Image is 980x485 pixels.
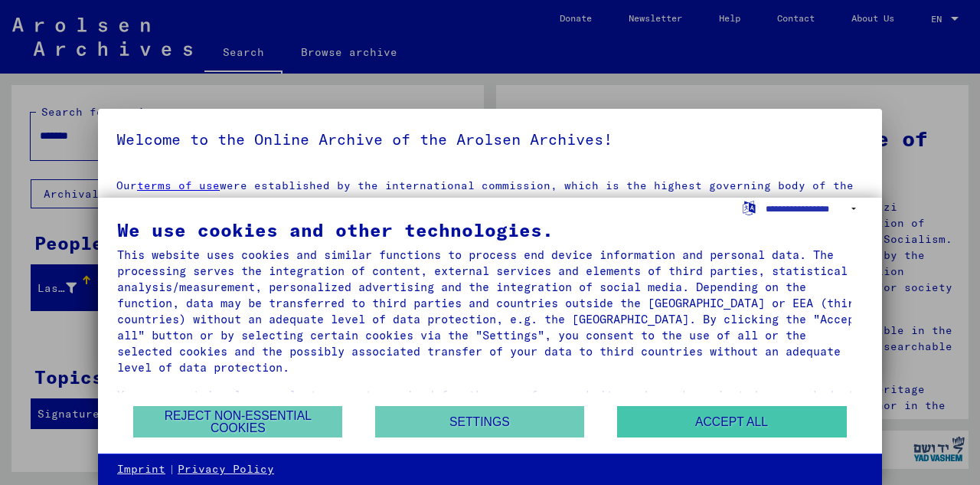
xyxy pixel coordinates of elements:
[116,178,864,210] p: Our were established by the international commission, which is the highest governing body of the ...
[117,462,165,477] a: Imprint
[617,406,847,437] button: Accept all
[375,406,584,437] button: Settings
[117,221,863,239] div: We use cookies and other technologies.
[116,127,864,152] h5: Welcome to the Online Archive of the Arolsen Archives!
[137,179,220,192] a: terms of use
[178,462,274,477] a: Privacy Policy
[117,247,863,375] div: This website uses cookies and similar functions to process end device information and personal da...
[133,406,342,437] button: Reject non-essential cookies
